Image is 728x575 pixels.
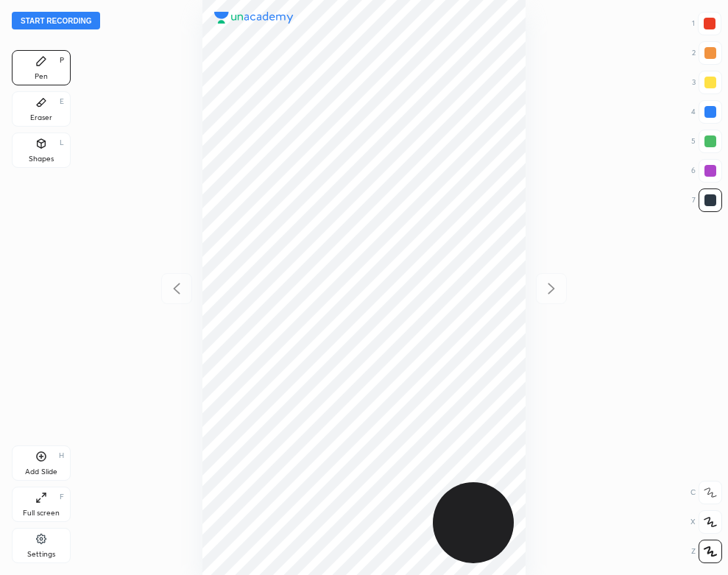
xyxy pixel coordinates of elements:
div: F [60,493,64,501]
div: Full screen [23,509,60,517]
div: Settings [27,551,55,558]
div: 4 [691,100,722,124]
div: Shapes [29,155,54,163]
div: E [60,98,64,105]
div: 2 [692,41,722,65]
div: 3 [692,71,722,94]
div: Add Slide [25,468,57,476]
button: Start recording [12,12,100,29]
div: 1 [692,12,721,35]
div: Pen [35,73,48,80]
div: X [690,510,722,534]
div: Eraser [30,114,52,121]
div: Z [691,540,722,563]
img: logo.38c385cc.svg [214,12,294,24]
div: 6 [691,159,722,183]
div: P [60,57,64,64]
div: C [690,481,722,504]
div: 7 [692,188,722,212]
div: L [60,139,64,147]
div: H [59,452,64,459]
div: 5 [691,130,722,153]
